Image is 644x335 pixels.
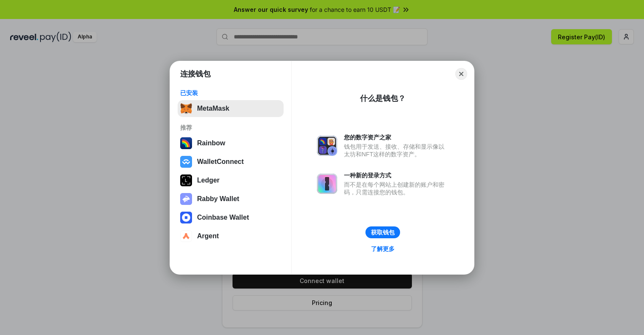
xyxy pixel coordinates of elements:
button: Close [455,68,467,80]
div: WalletConnect [197,158,244,166]
button: 获取钱包 [365,226,400,238]
button: WalletConnect [178,153,284,170]
img: svg+xml,%3Csvg%20xmlns%3D%22http%3A%2F%2Fwww.w3.org%2F2000%2Fsvg%22%20fill%3D%22none%22%20viewBox... [180,193,192,205]
div: 钱包用于发送、接收、存储和显示像以太坊和NFT这样的数字资产。 [344,143,449,158]
button: Argent [178,228,284,245]
button: Ledger [178,172,284,189]
button: Rainbow [178,135,284,152]
h1: 连接钱包 [180,69,211,79]
div: Rabby Wallet [197,195,239,203]
img: svg+xml,%3Csvg%20xmlns%3D%22http%3A%2F%2Fwww.w3.org%2F2000%2Fsvg%22%20fill%3D%22none%22%20viewBox... [317,174,337,194]
img: svg+xml,%3Csvg%20xmlns%3D%22http%3A%2F%2Fwww.w3.org%2F2000%2Fsvg%22%20width%3D%2228%22%20height%3... [180,174,192,186]
div: Ledger [197,177,219,184]
div: 一种新的登录方式 [344,172,449,179]
div: Argent [197,232,219,240]
div: 您的数字资产之家 [344,133,449,141]
img: svg+xml,%3Csvg%20width%3D%2228%22%20height%3D%2228%22%20viewBox%3D%220%200%2028%2028%22%20fill%3D... [180,230,192,242]
img: svg+xml,%3Csvg%20width%3D%2228%22%20height%3D%2228%22%20viewBox%3D%220%200%2028%2028%22%20fill%3D... [180,212,192,223]
div: 而不是在每个网站上创建新的账户和密码，只需连接您的钱包。 [344,181,449,196]
div: 推荐 [180,124,281,131]
img: svg+xml,%3Csvg%20xmlns%3D%22http%3A%2F%2Fwww.w3.org%2F2000%2Fsvg%22%20fill%3D%22none%22%20viewBox... [317,136,337,156]
div: 什么是钱包？ [360,93,406,103]
button: Coinbase Wallet [178,209,284,226]
a: 了解更多 [366,243,400,254]
div: 已安装 [180,89,281,97]
div: Rainbow [197,139,225,147]
img: svg+xml,%3Csvg%20width%3D%22120%22%20height%3D%22120%22%20viewBox%3D%220%200%20120%20120%22%20fil... [180,137,192,149]
div: Coinbase Wallet [197,214,249,221]
img: svg+xml,%3Csvg%20width%3D%2228%22%20height%3D%2228%22%20viewBox%3D%220%200%2028%2028%22%20fill%3D... [180,156,192,168]
button: Rabby Wallet [178,191,284,207]
button: MetaMask [178,100,284,117]
div: MetaMask [197,105,229,112]
img: svg+xml,%3Csvg%20fill%3D%22none%22%20height%3D%2233%22%20viewBox%3D%220%200%2035%2033%22%20width%... [180,103,192,114]
div: 获取钱包 [371,229,395,236]
div: 了解更多 [371,245,395,253]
